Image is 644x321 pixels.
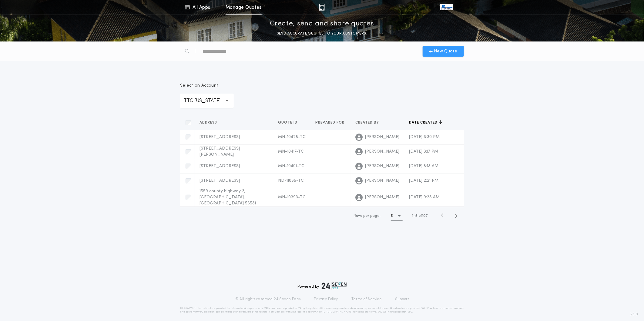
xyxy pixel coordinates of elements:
span: [STREET_ADDRESS] [200,135,240,139]
span: MN-10393-TC [278,195,306,200]
span: MN-10401-TC [278,164,304,168]
button: Address [200,120,222,126]
span: [DATE] 8:18 AM [409,164,438,168]
span: [STREET_ADDRESS][PERSON_NAME] [200,146,240,157]
span: [PERSON_NAME] [365,149,399,155]
button: 5 [391,211,403,221]
img: logo [322,282,347,290]
span: New Quote [434,48,458,55]
p: Select an Account [180,83,234,89]
h1: 5 [391,213,393,219]
span: Rows per page: [354,214,381,218]
a: Privacy Policy [314,297,338,302]
span: 1 [412,214,413,218]
span: [DATE] 3:30 PM [409,135,440,139]
span: 1559 county highway 3, [GEOGRAPHIC_DATA], [GEOGRAPHIC_DATA] 56581 [200,189,256,206]
span: [DATE] 9:38 AM [409,195,440,200]
span: MN-10417-TC [278,149,304,154]
span: [STREET_ADDRESS] [200,178,240,183]
span: [DATE] 2:21 PM [409,178,438,183]
span: [PERSON_NAME] [365,178,399,184]
img: img [319,4,325,11]
p: SEND ACCURATE QUOTES TO YOUR CUSTOMERS. [277,31,367,37]
span: [DATE] 3:17 PM [409,149,438,154]
span: ND-11065-TC [278,178,304,183]
button: Quote ID [278,120,302,126]
span: MN-10428-TC [278,135,306,139]
p: © All rights reserved. 24|Seven Fees [235,297,301,302]
a: [URL][DOMAIN_NAME] [323,311,353,313]
span: 5 [415,214,418,218]
p: DISCLAIMER: This estimate is provided for informational purposes only. 24|Seven Fees, a product o... [180,306,464,314]
span: [PERSON_NAME] [365,194,399,200]
span: Address [200,120,218,125]
a: Terms of Service [351,297,382,302]
span: [PERSON_NAME] [365,134,399,140]
span: of 107 [418,213,428,219]
span: Created by [355,120,380,125]
button: TTC [US_STATE] [180,94,234,108]
button: Date created [409,120,442,126]
img: vs-icon [440,4,453,10]
div: Powered by [297,282,347,290]
a: Support [395,297,409,302]
span: 3.8.0 [630,312,638,317]
span: Date created [409,120,439,125]
p: TTC [US_STATE] [184,97,230,104]
button: New Quote [423,46,464,57]
span: [PERSON_NAME] [365,163,399,169]
button: Created by [355,120,384,126]
span: Quote ID [278,120,299,125]
p: Create, send and share quotes [270,19,374,29]
span: Prepared for [315,120,346,125]
span: [STREET_ADDRESS] [200,164,240,168]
